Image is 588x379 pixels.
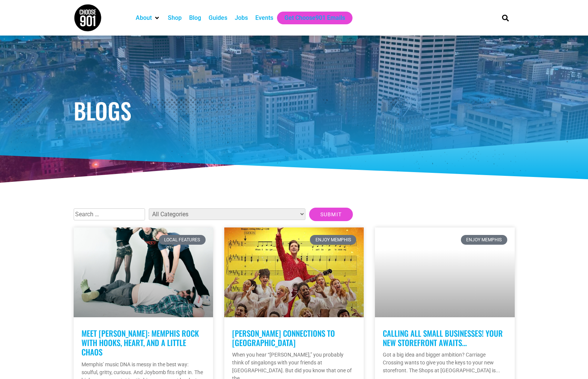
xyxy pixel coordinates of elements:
[284,13,345,22] a: Get Choose901 Emails
[232,327,335,348] a: [PERSON_NAME] Connections to [GEOGRAPHIC_DATA]
[74,208,145,220] input: Search …
[383,327,503,348] a: Calling all small businesses! Your new storefront awaits…
[461,235,507,245] div: Enjoy Memphis
[383,351,507,375] p: Got a big idea and bigger ambition? Carriage Crossing wants to give you the keys to your new stor...
[81,327,199,358] a: Meet [PERSON_NAME]: Memphis Rock with Hooks, Heart, and a Little Chaos
[74,99,515,122] h1: Blogs
[132,12,489,24] nav: Main nav
[309,208,353,221] input: Submit
[136,13,152,22] a: About
[132,12,164,24] div: About
[209,13,227,22] a: Guides
[168,13,182,22] a: Shop
[499,12,511,24] div: Search
[235,13,248,22] a: Jobs
[310,235,356,245] div: Enjoy Memphis
[255,13,273,22] a: Events
[159,235,206,245] div: Local Features
[189,13,201,22] a: Blog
